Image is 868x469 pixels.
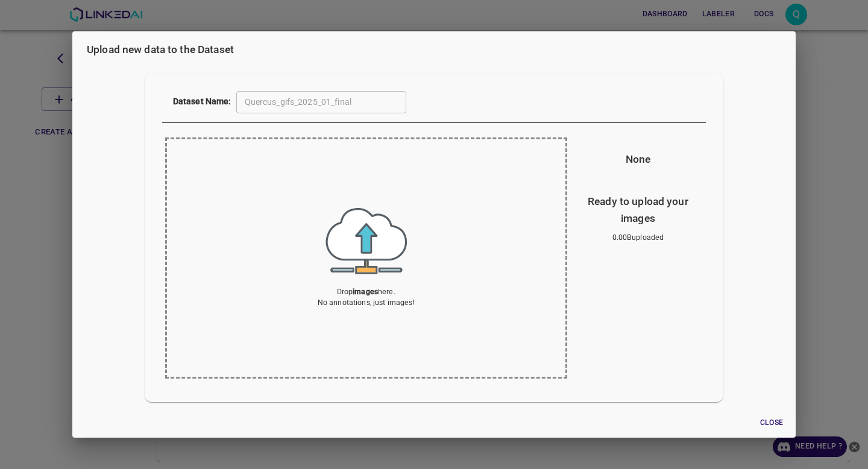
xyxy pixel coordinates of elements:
[325,208,407,274] img: upload_icon.png
[236,91,406,113] input: Enter dataset name
[752,413,791,433] button: Close
[576,193,700,227] h6: Ready to upload your images
[353,288,378,296] b: images
[173,91,231,109] p: Dataset Name:
[570,233,706,244] p: 0.00B uploaded
[318,287,415,308] p: Drop here. No annotations, just images!
[72,31,796,68] h2: Upload new data to the Dataset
